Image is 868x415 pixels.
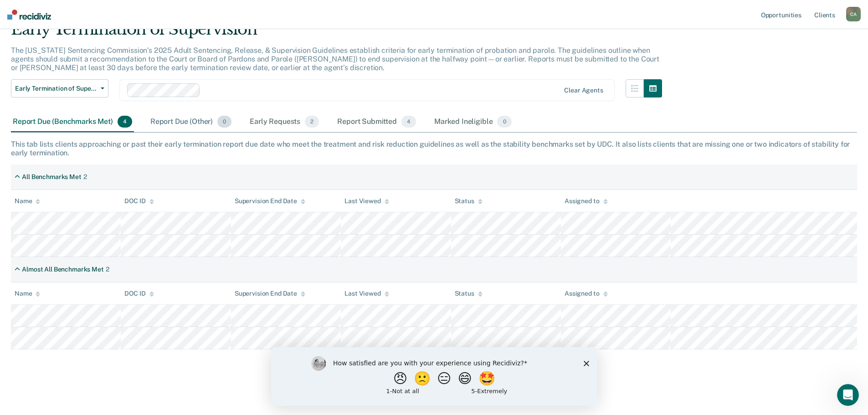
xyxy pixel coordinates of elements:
div: Supervision End Date [235,197,305,205]
div: Marked Ineligible0 [432,112,514,132]
div: DOC ID [124,197,154,205]
div: Status [455,197,483,205]
div: Almost All Benchmarks Met [22,266,104,273]
div: This tab lists clients approaching or past their early termination report due date who meet the t... [11,140,857,157]
p: The [US_STATE] Sentencing Commission’s 2025 Adult Sentencing, Release, & Supervision Guidelines e... [11,46,659,72]
div: Name [15,290,40,297]
div: Clear agents [564,87,603,94]
iframe: Intercom live chat [837,384,859,406]
span: 2 [305,116,319,128]
button: Early Termination of Supervision [11,79,108,97]
iframe: Survey by Kim from Recidiviz [271,347,597,406]
button: CA [846,7,861,21]
div: Early Termination of Supervision [11,20,662,46]
div: Supervision End Date [235,290,305,297]
div: Report Due (Other)0 [149,112,233,132]
div: Status [455,290,483,297]
div: 2 [83,173,87,181]
div: Assigned to [565,290,607,297]
span: Early Termination of Supervision [15,85,97,92]
div: Report Due (Benchmarks Met)4 [11,112,134,132]
div: Assigned to [565,197,607,205]
div: Early Requests2 [248,112,321,132]
span: 4 [118,116,132,128]
div: Report Submitted4 [335,112,418,132]
div: All Benchmarks Met2 [11,169,91,184]
img: Recidiviz [7,10,51,20]
div: C A [846,7,861,21]
div: 2 [106,266,109,273]
span: 4 [401,116,416,128]
div: Name [15,197,40,205]
span: 0 [217,116,231,128]
div: All Benchmarks Met [22,173,81,181]
div: Almost All Benchmarks Met2 [11,262,113,277]
span: 0 [497,116,511,128]
div: Last Viewed [344,197,389,205]
div: DOC ID [124,290,154,297]
div: Last Viewed [344,290,389,297]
